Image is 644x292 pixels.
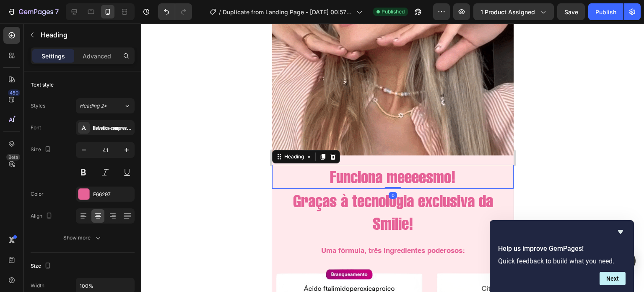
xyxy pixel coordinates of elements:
[80,102,107,110] span: Heading 2*
[31,81,54,89] div: Text style
[31,124,41,132] div: Font
[158,3,192,20] div: Undo/Redo
[93,124,132,132] div: Helvetica-compressed-5871d14b6903a
[42,52,65,61] p: Settings
[8,89,20,96] div: 450
[31,210,54,222] div: Align
[55,7,59,17] p: 7
[498,244,626,254] h2: Help us improve GemPages!
[564,8,578,16] span: Save
[31,102,45,110] div: Styles
[615,227,626,237] button: Hide survey
[63,234,102,242] div: Show more
[83,52,111,61] p: Advanced
[588,3,623,20] button: Publish
[498,257,626,265] p: Quick feedback to build what you need.
[93,191,132,198] div: E66297
[31,230,135,245] button: Show more
[382,8,405,16] span: Published
[223,8,353,16] span: Duplicate from Landing Page - [DATE] 00:57:23
[31,190,44,198] div: Color
[31,144,53,155] div: Size
[31,282,44,289] div: Width
[595,8,616,16] div: Publish
[473,3,554,20] button: 1 product assigned
[31,260,53,272] div: Size
[76,98,135,113] button: Heading 2*
[3,3,62,20] button: 7
[480,8,535,16] span: 1 product assigned
[600,272,626,285] button: Next question
[272,24,514,292] iframe: Design area
[498,227,626,285] div: Help us improve GemPages!
[41,30,131,40] p: Heading
[219,8,221,16] span: /
[557,3,585,20] button: Save
[6,154,20,160] div: Beta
